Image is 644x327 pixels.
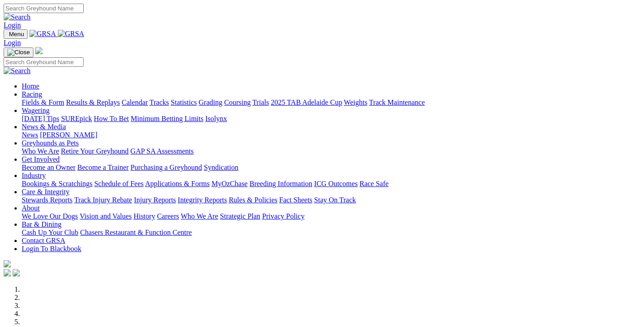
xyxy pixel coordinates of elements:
a: Syndication [204,163,238,171]
a: Contact GRSA [22,237,65,244]
a: Trials [252,98,269,106]
img: Search [4,67,31,75]
a: History [133,212,155,220]
a: Vision and Values [80,212,132,220]
a: Track Injury Rebate [74,196,132,204]
a: Bar & Dining [22,220,61,228]
img: facebook.svg [4,269,11,276]
a: Racing [22,90,42,98]
img: twitter.svg [13,269,20,276]
a: Cash Up Your Club [22,229,78,236]
span: Menu [9,31,24,37]
a: Strategic Plan [220,212,260,220]
a: Industry [22,172,46,179]
a: Stewards Reports [22,196,72,204]
a: Become a Trainer [77,163,129,171]
a: [DATE] Tips [22,115,59,122]
div: Bar & Dining [22,229,640,237]
a: Who We Are [181,212,218,220]
div: Wagering [22,115,640,123]
a: Chasers Restaurant & Function Centre [80,229,192,236]
a: Privacy Policy [262,212,305,220]
button: Toggle navigation [4,29,28,39]
div: Care & Integrity [22,196,640,204]
a: Bookings & Scratchings [22,180,92,187]
a: ICG Outcomes [314,180,357,187]
a: Login To Blackbook [22,245,81,252]
a: Isolynx [205,115,227,122]
img: logo-grsa-white.png [4,260,11,267]
a: [PERSON_NAME] [40,131,97,139]
a: Schedule of Fees [94,180,143,187]
a: How To Bet [94,115,129,122]
a: Fields & Form [22,98,64,106]
a: MyOzChase [212,180,248,187]
a: Injury Reports [134,196,176,204]
a: Become an Owner [22,163,75,171]
a: Login [4,21,21,29]
a: 2025 TAB Adelaide Cup [271,98,342,106]
a: Careers [157,212,179,220]
a: Minimum Betting Limits [131,115,203,122]
img: logo-grsa-white.png [35,47,42,54]
a: Grading [199,98,222,106]
a: SUREpick [61,115,92,122]
a: Applications & Forms [145,180,210,187]
img: GRSA [29,30,56,38]
img: Close [7,49,30,56]
a: Integrity Reports [178,196,227,204]
a: Tracks [150,98,169,106]
input: Search [4,57,84,67]
button: Toggle navigation [4,47,33,57]
a: GAP SA Assessments [131,147,194,155]
a: News [22,131,38,139]
a: Login [4,39,21,47]
a: We Love Our Dogs [22,212,78,220]
a: Results & Replays [66,98,120,106]
input: Search [4,4,84,13]
div: Industry [22,180,640,188]
a: Coursing [224,98,251,106]
div: Get Involved [22,163,640,172]
div: News & Media [22,131,640,139]
a: Care & Integrity [22,188,70,196]
a: Fact Sheets [279,196,312,204]
a: News & Media [22,123,66,131]
div: About [22,212,640,220]
a: Weights [344,98,367,106]
a: Race Safe [359,180,388,187]
div: Racing [22,98,640,107]
img: GRSA [58,30,85,38]
a: Statistics [171,98,197,106]
a: Greyhounds as Pets [22,139,79,147]
a: Home [22,82,39,90]
a: Wagering [22,107,50,114]
div: Greyhounds as Pets [22,147,640,155]
a: Calendar [122,98,148,106]
a: Breeding Information [249,180,312,187]
a: Purchasing a Greyhound [131,163,202,171]
a: Rules & Policies [229,196,277,204]
a: About [22,204,40,212]
img: Search [4,13,31,21]
a: Track Maintenance [369,98,425,106]
a: Who We Are [22,147,59,155]
a: Retire Your Greyhound [61,147,129,155]
a: Get Involved [22,155,60,163]
a: Stay On Track [314,196,356,204]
